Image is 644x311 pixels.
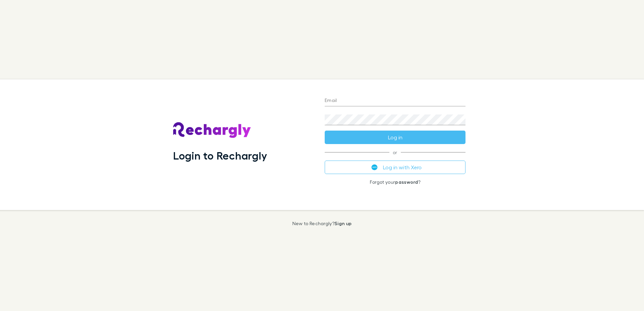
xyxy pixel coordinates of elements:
a: password [395,179,418,185]
img: Rechargly's Logo [173,122,251,138]
a: Sign up [334,220,352,226]
button: Log in with Xero [325,161,465,174]
p: New to Rechargly? [292,221,352,226]
img: Xero's logo [372,164,378,170]
h1: Login to Rechargly [173,149,267,162]
button: Log in [325,131,465,144]
p: Forgot your ? [325,179,465,185]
